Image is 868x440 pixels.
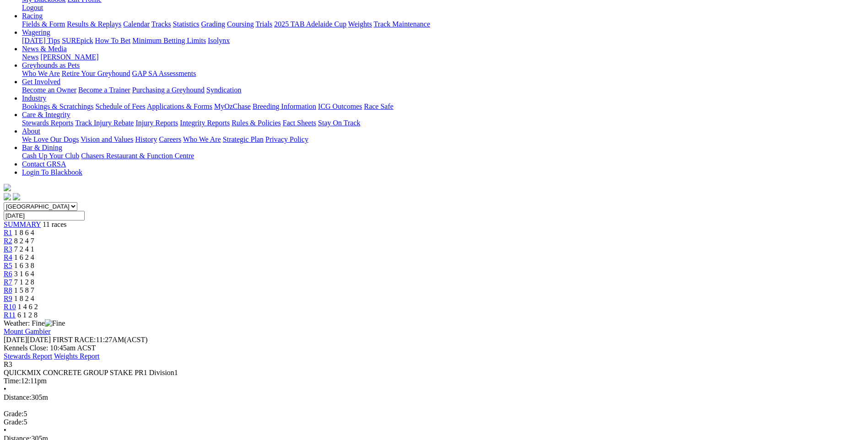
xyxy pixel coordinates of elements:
span: R8 [4,286,12,294]
span: 7 2 4 1 [14,245,34,253]
span: 1 8 6 4 [14,229,34,236]
a: Weights Report [54,352,100,360]
span: Weather: Fine [4,319,65,327]
div: 305m [4,393,864,402]
a: Grading [201,20,225,28]
a: ICG Outcomes [318,102,362,110]
a: Bar & Dining [22,144,62,151]
a: Retire Your Greyhound [62,70,130,77]
a: Trials [255,20,272,28]
a: Wagering [22,28,50,36]
div: Bar & Dining [22,152,864,160]
a: Greyhounds as Pets [22,61,80,69]
input: Select date [4,211,85,220]
a: News & Media [22,45,67,53]
div: Industry [22,102,864,111]
a: R3 [4,245,12,253]
span: 1 4 6 2 [18,303,38,311]
a: Weights [348,20,372,28]
img: Fine [45,319,65,327]
span: Time: [4,377,21,385]
span: [DATE] [4,336,27,343]
a: Become an Owner [22,86,76,94]
a: Results & Replays [67,20,121,28]
span: • [4,426,6,434]
a: SUREpick [62,37,93,44]
a: 2025 TAB Adelaide Cup [274,20,346,28]
a: R2 [4,237,12,245]
a: [PERSON_NAME] [40,53,98,61]
a: Statistics [173,20,199,28]
a: We Love Our Dogs [22,135,79,143]
a: Breeding Information [253,102,316,110]
div: Get Involved [22,86,864,94]
a: R4 [4,253,12,261]
span: 1 5 8 7 [14,286,34,294]
a: Care & Integrity [22,111,70,118]
a: Mount Gambier [4,327,51,335]
a: Integrity Reports [180,119,230,127]
img: facebook.svg [4,193,11,200]
a: GAP SA Assessments [132,70,196,77]
span: R6 [4,270,12,278]
a: R10 [4,303,16,311]
span: 8 2 4 7 [14,237,34,245]
a: Coursing [227,20,254,28]
a: Calendar [123,20,150,28]
span: 7 1 2 8 [14,278,34,286]
div: News & Media [22,53,864,61]
a: Stewards Report [4,352,52,360]
div: 5 [4,418,864,426]
img: twitter.svg [13,193,20,200]
a: Isolynx [208,37,230,44]
a: Bookings & Scratchings [22,102,93,110]
a: How To Bet [95,37,131,44]
a: Cash Up Your Club [22,152,79,160]
a: Become a Trainer [78,86,130,94]
a: Purchasing a Greyhound [132,86,205,94]
span: 11:27AM(ACST) [53,336,148,343]
a: SUMMARY [4,220,41,228]
div: Kennels Close: 10:45am ACST [4,344,864,352]
div: Racing [22,20,864,28]
div: 5 [4,410,864,418]
a: News [22,53,38,61]
a: Login To Blackbook [22,168,82,176]
a: [DATE] Tips [22,37,60,44]
span: 1 6 3 8 [14,262,34,269]
div: About [22,135,864,144]
a: Industry [22,94,46,102]
a: Syndication [206,86,241,94]
a: Careers [159,135,181,143]
a: Get Involved [22,78,60,86]
a: Schedule of Fees [95,102,145,110]
div: Care & Integrity [22,119,864,127]
a: Track Injury Rebate [75,119,134,127]
a: R5 [4,262,12,269]
a: Applications & Forms [147,102,212,110]
a: Chasers Restaurant & Function Centre [81,152,194,160]
span: R11 [4,311,16,319]
div: Greyhounds as Pets [22,70,864,78]
span: 6 1 2 8 [17,311,38,319]
a: Contact GRSA [22,160,66,168]
a: Who We Are [22,70,60,77]
span: [DATE] [4,336,51,343]
a: Who We Are [183,135,221,143]
div: 12:11pm [4,377,864,385]
span: 1 8 2 4 [14,295,34,302]
span: R1 [4,229,12,236]
a: Tracks [151,20,171,28]
a: R9 [4,295,12,302]
a: Fact Sheets [283,119,316,127]
a: R7 [4,278,12,286]
a: History [135,135,157,143]
a: Injury Reports [135,119,178,127]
